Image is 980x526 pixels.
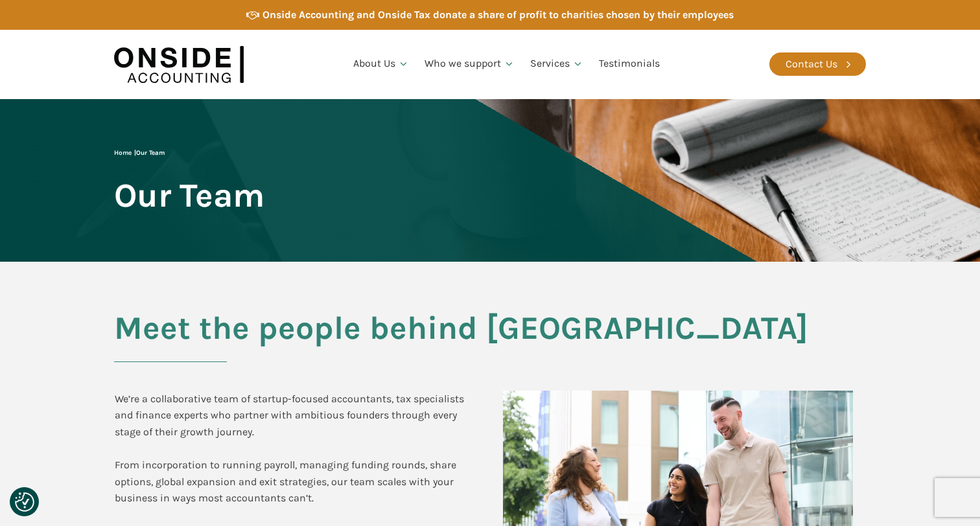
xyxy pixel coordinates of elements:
[417,42,522,86] a: Who we support
[345,42,417,86] a: About Us
[114,40,244,89] img: Onside Accounting
[114,149,132,157] a: Home
[114,177,264,213] span: Our Team
[786,56,837,73] div: Contact Us
[114,310,866,362] h2: Meet the people behind [GEOGRAPHIC_DATA]
[136,149,165,157] span: Our Team
[15,492,34,512] button: Consent Preferences
[591,42,668,86] a: Testimonials
[769,52,866,76] a: Contact Us
[114,149,165,157] span: |
[522,42,591,86] a: Services
[15,492,34,512] img: Revisit consent button
[262,6,734,23] div: Onside Accounting and Onside Tax donate a share of profit to charities chosen by their employees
